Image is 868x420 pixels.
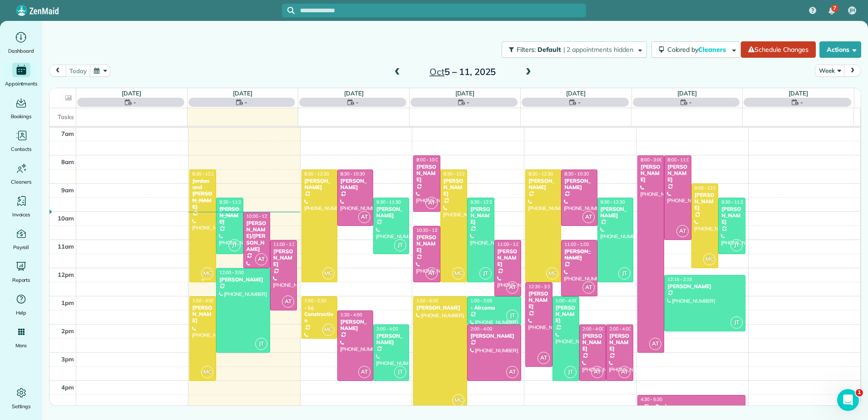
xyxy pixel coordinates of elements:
[470,298,492,304] span: 1:00 - 2:00
[506,366,518,378] span: AT
[376,206,406,219] div: [PERSON_NAME]
[11,112,32,121] span: Bookings
[304,178,335,191] div: [PERSON_NAME]
[564,171,589,177] span: 8:30 - 10:30
[376,326,398,332] span: 2:00 - 4:00
[470,206,491,225] div: [PERSON_NAME]
[667,283,742,290] div: [PERSON_NAME]
[467,98,469,107] span: -
[122,90,141,97] a: [DATE]
[582,326,604,332] span: 2:00 - 4:00
[618,267,631,280] span: JT
[133,98,136,107] span: -
[61,158,74,165] span: 8am
[344,90,364,97] a: [DATE]
[443,178,464,197] div: [PERSON_NAME]
[282,295,294,308] span: AT
[640,164,661,183] div: [PERSON_NAME]
[201,267,213,280] span: MC
[517,45,536,54] span: Filters:
[340,319,370,332] div: [PERSON_NAME]
[667,276,692,282] span: 12:15 - 2:15
[358,366,370,378] span: AT
[566,90,586,97] a: [DATE]
[4,385,39,411] a: Settings
[497,41,646,58] a: Filters: Default | 2 appointments hidden
[667,157,692,163] span: 8:00 - 11:00
[416,164,437,183] div: [PERSON_NAME]
[676,225,689,237] span: AT
[651,41,741,58] button: Colored byCleaners
[394,366,406,378] span: JT
[322,324,335,336] span: MC
[667,45,729,54] span: Colored by
[689,98,692,107] span: -
[789,90,808,97] a: [DATE]
[4,194,39,219] a: Invoices
[425,267,438,280] span: AT
[4,292,39,317] a: Help
[376,199,401,205] span: 9:30 - 11:30
[578,98,581,107] span: -
[452,394,464,406] span: MC
[641,396,662,402] span: 4:30 - 5:30
[546,267,558,280] span: MC
[5,79,38,88] span: Appointments
[358,211,370,223] span: AT
[201,366,213,378] span: MC
[192,171,217,177] span: 8:30 - 12:30
[58,243,74,250] span: 11am
[618,366,631,378] span: AT
[564,248,594,261] div: [PERSON_NAME]
[800,98,803,107] span: -
[61,299,74,306] span: 1pm
[452,267,464,280] span: MC
[564,366,577,378] span: JT
[12,210,30,219] span: Invoices
[305,298,326,304] span: 1:00 - 2:30
[15,341,27,350] span: More
[4,161,39,186] a: Cleaners
[416,157,441,163] span: 8:00 - 10:00
[219,276,267,283] div: [PERSON_NAME]
[322,267,335,280] span: MC
[219,199,244,205] span: 9:30 - 11:30
[233,90,252,97] a: [DATE]
[273,241,298,247] span: 11:00 - 1:30
[61,186,74,194] span: 9am
[694,192,715,211] div: [PERSON_NAME]
[416,305,464,311] div: [PERSON_NAME]
[677,90,697,97] a: [DATE]
[16,308,27,317] span: Help
[502,41,646,58] button: Filters: Default | 2 appointments hidden
[564,178,594,191] div: [PERSON_NAME]
[406,67,519,77] h2: 5 – 11, 2025
[13,243,30,252] span: Payroll
[538,352,550,364] span: AT
[741,41,816,58] a: Schedule Changes
[282,7,295,14] button: Focus search
[640,403,743,410] div: - Fice Design
[444,171,468,177] span: 8:30 - 12:30
[429,66,444,77] span: Oct
[556,298,577,304] span: 1:00 - 4:00
[470,333,518,339] div: [PERSON_NAME]
[246,220,267,253] div: [PERSON_NAME]/[PERSON_NAME]
[416,298,438,304] span: 1:00 - 5:00
[4,30,39,55] a: Dashboard
[837,389,859,411] iframe: Intercom live chat
[698,45,727,54] span: Cleaners
[721,206,742,225] div: [PERSON_NAME]
[11,177,31,186] span: Cleaners
[287,7,295,14] svg: Focus search
[695,185,719,191] span: 9:00 - 12:00
[394,239,406,251] span: JT
[609,333,630,352] div: [PERSON_NAME]
[219,206,240,225] div: [PERSON_NAME]
[703,253,715,265] span: MC
[582,281,595,294] span: AT
[555,305,577,324] div: [PERSON_NAME]
[4,63,39,88] a: Appointments
[340,312,362,318] span: 1:30 - 4:00
[305,171,329,177] span: 8:30 - 12:30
